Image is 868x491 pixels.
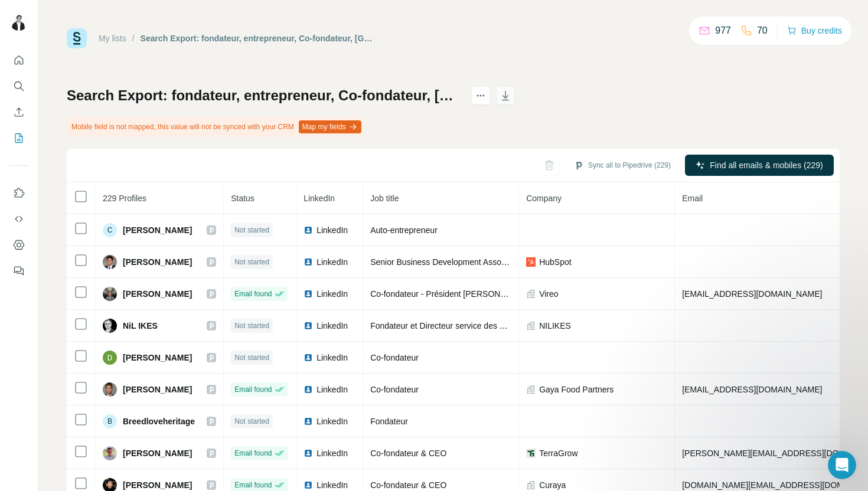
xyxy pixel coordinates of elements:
img: LinkedIn logo [304,449,313,458]
span: TerraGrow [539,447,577,459]
span: [PERSON_NAME] [123,352,192,364]
span: Not started [234,257,269,267]
span: NILIKES [539,320,571,332]
img: company-logo [526,449,536,458]
span: LinkedIn [316,352,348,364]
span: [PERSON_NAME] [123,288,192,300]
img: Avatar [103,255,117,269]
img: LinkedIn logo [304,353,313,362]
img: Avatar [103,382,117,397]
span: LinkedIn [316,224,348,236]
span: Not started [234,320,269,331]
span: LinkedIn [316,479,348,491]
a: My lists [99,34,126,43]
div: Mobile field is not mapped, this value will not be synced with your CRM [67,117,364,137]
span: Fondateur et Directeur service des ventes [370,321,524,330]
span: [PERSON_NAME] [123,224,192,236]
span: LinkedIn [316,384,348,395]
img: Avatar [9,12,28,31]
button: Sync all to Pipedrive (229) [566,156,679,174]
img: LinkedIn logo [304,417,313,426]
button: actions [471,86,490,105]
span: Email found [234,448,272,459]
span: [EMAIL_ADDRESS][DOMAIN_NAME] [682,289,822,299]
h1: Search Export: fondateur, entrepreneur, Co-fondateur, [GEOGRAPHIC_DATA], [GEOGRAPHIC_DATA], [GEOG... [67,86,461,105]
span: Co-fondateur - Président [PERSON_NAME] [370,289,531,299]
span: [EMAIL_ADDRESS][DOMAIN_NAME] [682,385,822,394]
span: Not started [234,352,269,363]
div: C [103,223,117,237]
span: Co-fondateur & CEO [370,449,446,458]
button: Feedback [9,260,28,281]
span: LinkedIn [316,320,348,332]
p: 70 [757,24,768,38]
span: 229 Profiles [103,194,146,203]
span: HubSpot [539,256,571,268]
span: Co-fondateur [370,353,419,362]
button: Map my fields [299,120,361,133]
button: Search [9,76,28,97]
span: Co-fondateur [370,385,419,394]
button: Quick start [9,50,28,71]
button: My lists [9,127,28,149]
img: Avatar [103,319,117,333]
button: Use Surfe API [9,208,28,230]
span: [PERSON_NAME] [123,479,192,491]
span: LinkedIn [316,447,348,459]
span: [PERSON_NAME] [123,256,192,268]
p: 977 [715,24,731,38]
span: Co-fondateur & CEO [370,480,446,490]
span: Email found [234,289,272,299]
button: Buy credits [787,22,842,39]
img: Surfe Logo [67,28,87,48]
span: Auto-entrepreneur [370,225,438,235]
span: [PERSON_NAME] [123,447,192,459]
img: Avatar [103,351,117,365]
span: Vireo [539,288,558,300]
button: Enrich CSV [9,102,28,123]
span: Senior Business Development Associate [370,257,518,267]
span: LinkedIn [304,194,335,203]
span: Company [526,194,562,203]
img: LinkedIn logo [304,321,313,330]
span: LinkedIn [316,288,348,300]
span: Fondateur [370,417,408,426]
li: / [132,32,135,44]
button: Use Surfe on LinkedIn [9,182,28,204]
button: Find all emails & mobiles (229) [685,155,834,176]
span: LinkedIn [316,415,348,427]
span: Email found [234,480,272,490]
img: LinkedIn logo [304,480,313,490]
span: Breedloveheritage [123,415,195,427]
span: Gaya Food Partners [539,384,614,395]
span: Not started [234,225,269,235]
img: LinkedIn logo [304,289,313,299]
img: Avatar [103,446,117,460]
span: Curaya [539,479,566,491]
span: Job title [370,194,399,203]
img: LinkedIn logo [304,225,313,235]
img: LinkedIn logo [304,257,313,267]
span: LinkedIn [316,256,348,268]
div: B [103,414,117,428]
span: [PERSON_NAME] [123,384,192,395]
span: Email found [234,384,272,395]
img: Avatar [103,287,117,301]
img: company-logo [526,257,536,267]
div: Search Export: fondateur, entrepreneur, Co-fondateur, [GEOGRAPHIC_DATA], [GEOGRAPHIC_DATA], [GEOG... [141,32,375,44]
span: Email [682,194,703,203]
button: Dashboard [9,234,28,256]
span: Not started [234,416,269,427]
img: LinkedIn logo [304,385,313,394]
span: Status [231,194,254,203]
span: Find all emails & mobiles (229) [710,159,823,171]
iframe: Intercom live chat [828,451,856,479]
span: NiL IKES [123,320,158,332]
